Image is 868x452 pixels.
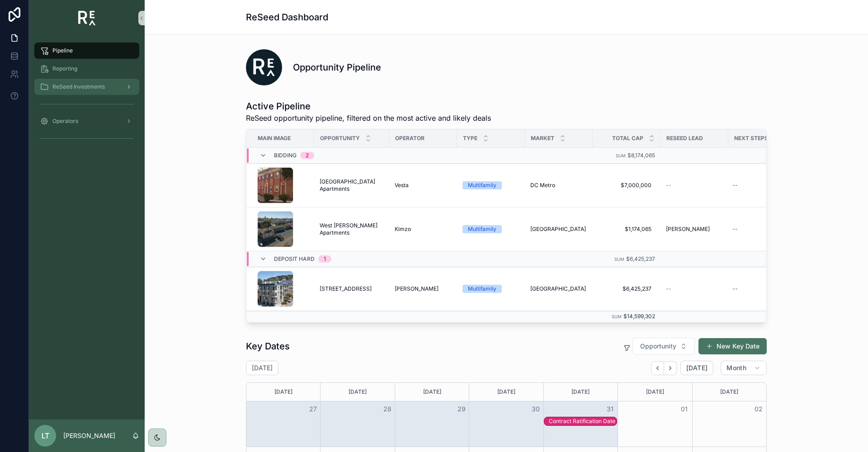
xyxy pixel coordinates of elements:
[248,383,319,401] div: [DATE]
[679,404,690,414] button: 01
[598,222,655,236] a: $1,174,065
[395,182,452,189] a: Vesta
[320,285,384,292] a: [STREET_ADDRESS]
[753,404,764,414] button: 02
[468,181,496,189] div: Multifamily
[732,285,738,292] div: --
[320,285,372,292] span: [STREET_ADDRESS]
[29,36,145,157] div: scrollable content
[320,222,384,236] a: West [PERSON_NAME] Apartments
[462,285,519,293] a: Multifamily
[640,342,676,351] span: Opportunity
[293,61,381,74] h1: Opportunity Pipeline
[468,285,496,293] div: Multifamily
[530,285,587,292] a: [GEOGRAPHIC_DATA]
[664,361,677,375] button: Next
[52,65,77,72] span: Reporting
[252,363,273,372] h2: [DATE]
[530,226,586,233] span: [GEOGRAPHIC_DATA]
[602,285,651,292] span: $6,425,237
[34,61,139,77] a: Reporting
[274,255,315,263] span: Deposit Hard
[395,135,425,142] span: Operator
[598,282,655,296] a: $6,425,237
[545,383,616,401] div: [DATE]
[604,404,615,414] button: 31
[306,152,309,159] div: 2
[598,178,655,193] a: $7,000,000
[274,152,297,159] span: Bidding
[729,178,785,193] a: --
[698,338,767,354] button: New Key Date
[258,135,291,142] span: Main Image
[602,182,651,189] span: $7,000,000
[395,226,411,233] span: Kimzo
[530,404,541,414] button: 30
[395,285,452,292] a: [PERSON_NAME]
[666,285,671,292] span: --
[52,47,73,54] span: Pipeline
[530,226,587,233] a: [GEOGRAPHIC_DATA]
[729,282,785,296] a: --
[34,42,139,59] a: Pipeline
[246,340,290,353] h1: Key Dates
[530,182,587,189] a: DC Metro
[623,313,655,320] span: $14,599,302
[530,285,586,292] span: [GEOGRAPHIC_DATA]
[549,417,617,425] div: Contract Ratification Date
[694,383,765,401] div: [DATE]
[395,226,452,233] a: Kimzo
[619,383,690,401] div: [DATE]
[602,226,651,233] span: $1,174,065
[612,314,622,319] small: Sum
[666,182,723,189] a: --
[396,383,467,401] div: [DATE]
[320,178,384,193] a: [GEOGRAPHIC_DATA] Apartments
[666,285,723,292] a: --
[614,257,624,262] small: Sum
[616,153,626,158] small: Sum
[732,182,738,189] div: --
[549,418,617,425] div: Contract Ratification Date
[34,79,139,95] a: ReSeed Investments
[666,182,671,189] span: --
[627,152,655,159] span: $8,174,065
[63,431,115,440] p: [PERSON_NAME]
[463,135,477,142] span: Type
[322,383,393,401] div: [DATE]
[530,182,555,189] span: DC Metro
[680,361,713,375] button: [DATE]
[721,361,767,375] button: Month
[666,135,703,142] span: ReSeed Lead
[726,364,746,372] span: Month
[324,255,326,263] div: 1
[734,135,768,142] span: Next Steps
[729,222,785,236] a: --
[531,135,554,142] span: Market
[666,226,710,233] span: [PERSON_NAME]
[395,285,439,292] span: [PERSON_NAME]
[395,182,409,189] span: Vesta
[320,135,360,142] span: Opportunity
[246,113,491,123] span: ReSeed opportunity pipeline, filtered on the most active and likely deals
[651,361,664,375] button: Back
[52,118,78,125] span: Operators
[246,100,491,113] h1: Active Pipeline
[78,11,96,25] img: App logo
[42,430,49,441] span: LT
[246,11,328,24] h1: ReSeed Dashboard
[632,338,695,355] button: Select Button
[382,404,393,414] button: 28
[626,255,655,262] span: $6,425,237
[468,225,496,233] div: Multifamily
[456,404,467,414] button: 29
[612,135,643,142] span: Total Cap
[34,113,139,129] a: Operators
[666,226,723,233] a: [PERSON_NAME]
[462,181,519,189] a: Multifamily
[471,383,542,401] div: [DATE]
[52,83,105,90] span: ReSeed Investments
